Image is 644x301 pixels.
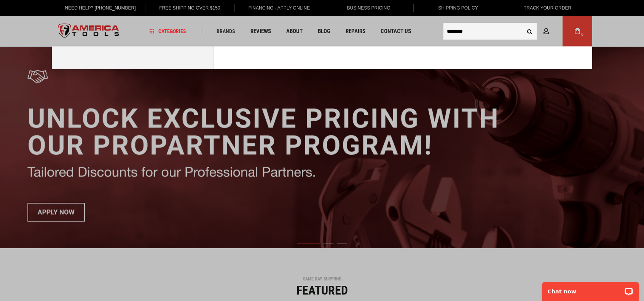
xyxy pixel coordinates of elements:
[146,26,190,37] a: Categories
[150,29,186,34] span: Categories
[522,24,537,38] button: Search
[217,29,235,34] span: Brands
[213,26,239,37] a: Brands
[537,277,644,301] iframe: LiveChat chat widget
